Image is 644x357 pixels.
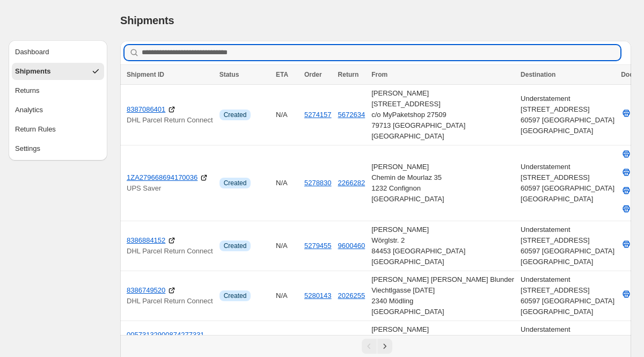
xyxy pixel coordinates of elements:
div: Understatement [STREET_ADDRESS] 60597 [GEOGRAPHIC_DATA] [GEOGRAPHIC_DATA] [521,274,614,317]
span: ETA [276,71,288,78]
div: Understatement [STREET_ADDRESS] 60597 [GEOGRAPHIC_DATA] [GEOGRAPHIC_DATA] [521,162,614,205]
a: 5280143 [304,292,332,300]
a: 5274157 [304,111,332,119]
button: Return Rules [12,121,104,138]
button: Analytics [12,101,104,119]
div: Analytics [15,105,43,115]
div: Returns [15,85,40,96]
p: UPS Saver [127,183,213,194]
button: Next [377,339,392,354]
button: 2026255 [338,292,365,300]
a: 8386884152 [127,235,165,246]
a: 8386749520 [127,285,165,296]
span: Shipment ID [127,71,164,78]
span: Order [304,71,322,78]
span: From [371,71,387,78]
a: 5279455 [304,242,332,250]
a: 00573132900874277331 [127,330,204,340]
div: Shipments [15,66,50,77]
a: 5278830 [304,179,332,187]
button: 9600460 [338,242,365,250]
nav: Pagination [120,335,631,357]
span: Shipments [120,14,174,26]
p: DHL Parcel Return Connect [127,246,213,257]
span: Status [219,71,239,78]
div: [PERSON_NAME] [PERSON_NAME] Blunder Viechtlgasse [DATE] 2340 Mödling [GEOGRAPHIC_DATA] [371,274,514,317]
span: Created [224,111,247,119]
td: N/A [273,271,301,321]
span: Created [224,292,247,300]
p: DHL Parcel Return Connect [127,296,213,307]
button: 2266282 [338,179,365,187]
button: 5672634 [338,111,365,119]
td: N/A [273,85,301,145]
div: Settings [15,143,40,154]
div: Understatement [STREET_ADDRESS] 60597 [GEOGRAPHIC_DATA] [GEOGRAPHIC_DATA] [521,93,614,136]
button: Shipments [12,63,104,80]
div: Understatement [STREET_ADDRESS] 60597 [GEOGRAPHIC_DATA] [GEOGRAPHIC_DATA] [521,224,614,267]
a: 8387086401 [127,104,165,115]
span: Created [224,179,247,187]
td: N/A [273,221,301,271]
span: Created [224,242,247,250]
a: 1ZA279668694170036 [127,172,197,183]
div: Dashboard [15,47,49,57]
div: [PERSON_NAME] Wörglstr. 2 84453 [GEOGRAPHIC_DATA] [GEOGRAPHIC_DATA] [371,224,514,267]
div: [PERSON_NAME] [STREET_ADDRESS] c/o MyPaketshop 27509 79713 [GEOGRAPHIC_DATA] [GEOGRAPHIC_DATA] [371,88,514,142]
span: Return [338,71,359,78]
span: Destination [521,71,555,78]
td: N/A [273,145,301,221]
div: Return Rules [15,124,56,135]
div: [PERSON_NAME] Chemin de Mourlaz 35 1232 Confignon [GEOGRAPHIC_DATA] [371,162,514,205]
button: Settings [12,140,104,157]
button: Returns [12,82,104,99]
p: DHL Parcel Return Connect [127,115,213,126]
button: Dashboard [12,43,104,61]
